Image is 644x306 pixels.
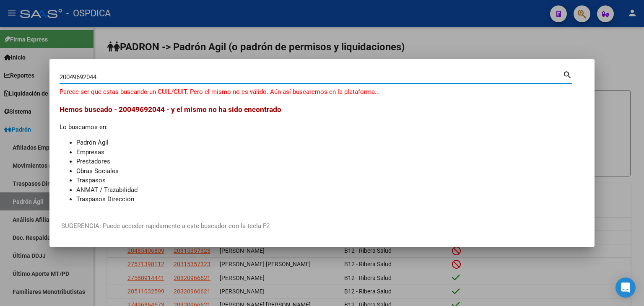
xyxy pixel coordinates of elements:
li: Prestadores [76,157,584,166]
div: Lo buscamos en: [60,104,584,204]
mat-icon: search [563,69,572,79]
p: Parece ser que estas buscando un CUIL/CUIT. Pero el mismo no es válido. Aún así buscaremos en la ... [60,87,584,97]
li: Traspasos Direccion [76,194,584,204]
li: Obras Sociales [76,166,584,176]
li: Empresas [76,148,584,157]
li: ANMAT / Trazabilidad [76,185,584,195]
span: Hemos buscado - 20049692044 - y el mismo no ha sido encontrado [60,105,281,114]
div: Open Intercom Messenger [615,277,636,298]
li: Traspasos [76,176,584,185]
p: -SUGERENCIA: Puede acceder rapidamente a este buscador con la tecla F2- [60,221,584,231]
li: Padrón Ágil [76,138,584,148]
